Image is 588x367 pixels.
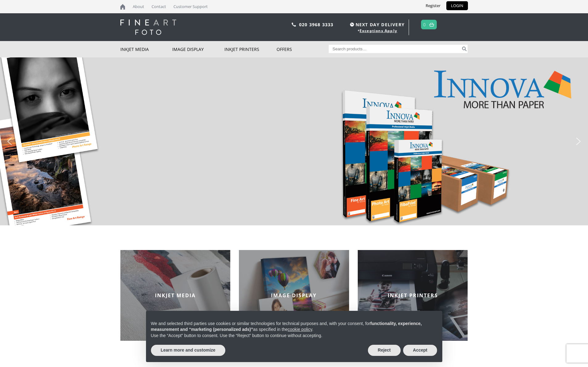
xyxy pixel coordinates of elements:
[147,181,190,187] div: EXPLORE THE RANGE
[358,292,468,299] h2: INKJET PRINTERS
[151,321,422,332] strong: functionality, experience, measurement and “marketing (personalized ads)”
[421,1,445,10] a: Register
[292,23,296,27] img: phone.svg
[461,45,468,53] button: Search
[277,41,329,57] a: Offers
[329,45,461,53] input: Search products…
[573,136,583,146] img: next arrow
[120,41,173,57] a: Inkjet Media
[120,292,231,299] h2: INKJET MEDIA
[172,41,224,57] a: Image Display
[288,327,312,332] a: cookie policy
[429,23,434,27] img: basket.svg
[239,292,349,299] h2: IMAGE DISPLAY
[5,136,15,146] img: previous arrow
[224,41,277,57] a: Inkjet Printers
[140,129,248,174] p: An award winning range of digital inkjet media from this 21st Century paper manufacturer provides...
[123,86,267,196] div: Innova Art Inkjet Fine Art and Photo Papers & CanvasAn award winning range of digital inkjet medi...
[120,19,176,35] img: logo-white.svg
[360,28,397,33] a: Exceptions Apply
[446,1,468,10] a: LOGIN
[403,345,437,356] button: Accept
[368,345,401,356] button: Reject
[299,22,334,27] a: 020 3968 3333
[141,306,447,367] div: Notice
[348,21,405,28] span: NEXT DAY DELIVERY
[140,179,196,189] a: EXPLORE THE RANGE
[291,228,297,235] div: Choose slide to display.
[423,20,426,29] a: 0
[140,93,256,126] a: Innova Art Inkjet Fine Art and Photo Papers & Canvas
[151,321,437,333] p: We and selected third parties use cookies or similar technologies for technical purposes and, wit...
[151,333,437,339] p: Use the “Accept” button to consent. Use the “Reject” button to continue without accepting.
[151,345,225,356] button: Learn more and customize
[350,23,354,27] img: time.svg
